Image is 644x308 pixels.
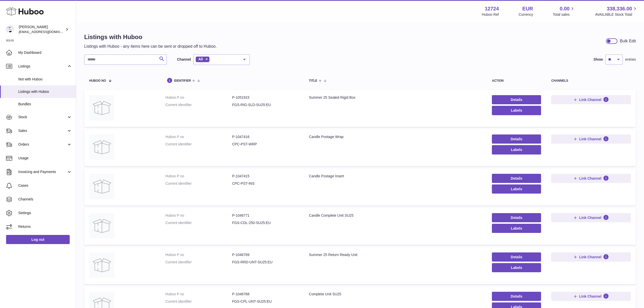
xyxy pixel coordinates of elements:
span: Bundles [18,102,72,107]
span: Huboo no [89,79,106,82]
dd: P-1047415 [232,174,299,179]
img: Candle Postage Wrap [89,134,115,160]
dd: FGS-RRD-UNT-SU25:EU [232,260,299,265]
div: Bulk Edit [620,38,636,44]
button: Link Channel [551,213,631,222]
span: My Dashboard [18,50,72,55]
dd: P-1046769 [232,252,299,257]
label: Channel [177,57,191,62]
span: Returns [18,224,72,229]
span: Invoicing and Payments [18,169,67,174]
span: Not with Huboo [18,77,72,82]
span: AVAILABLE Stock Total [595,12,638,17]
span: Link Channel [579,215,601,220]
dd: FGS-CDL-250-SU25:EU [232,220,299,225]
span: Sales [18,128,67,133]
button: Link Channel [551,252,631,262]
dt: Current identifier [165,142,232,147]
p: Listings with Huboo - any items here can be sent or dropped off to Huboo. [84,44,217,49]
span: Cases [18,183,72,188]
span: Channels [18,197,72,202]
div: Candle Complete Unit SU25 [309,213,482,218]
div: Currency [519,12,533,17]
a: Details [492,95,541,104]
span: Settings [18,211,72,215]
dd: P-1046771 [232,213,299,218]
button: Link Channel [551,292,631,301]
dd: CPC-PST-WRP [232,142,299,147]
dd: P-1046768 [232,292,299,297]
label: Show [594,57,603,62]
div: action [492,79,541,82]
img: Candle Postage Insert [89,174,115,199]
span: 0.00 [560,5,570,12]
a: Log out [6,235,70,244]
span: entries [625,57,636,62]
a: Details [492,292,541,301]
span: [EMAIL_ADDRESS][DOMAIN_NAME] [19,30,75,34]
dd: P-1051915 [232,95,299,100]
button: Link Channel [551,95,631,104]
button: Link Channel [551,134,631,144]
span: Listings [18,64,67,69]
a: Details [492,213,541,222]
a: 338,336.00 AVAILABLE Stock Total [595,5,638,17]
span: title [309,79,317,82]
span: Listings with Huboo [18,89,72,94]
h1: Listings with Huboo [84,33,217,41]
dt: Current identifier [165,299,232,304]
span: Usage [18,156,72,161]
dt: Current identifier [165,181,232,186]
button: Labels [492,263,541,272]
a: Details [492,252,541,262]
button: Labels [492,224,541,233]
a: Details [492,134,541,144]
span: Link Channel [579,137,601,141]
span: All [198,57,203,61]
div: [PERSON_NAME] [19,25,64,34]
dt: Huboo P no [165,213,232,218]
span: Orders [18,142,67,147]
button: Link Channel [551,174,631,183]
button: Labels [492,184,541,194]
img: internalAdmin-12724@internal.huboo.com [6,26,14,33]
dd: CPC-PST-INS [232,181,299,186]
dt: Huboo P no [165,134,232,139]
dt: Huboo P no [165,252,232,257]
div: Complete Unit SU25 [309,292,482,297]
div: Huboo Ref [482,12,499,17]
dt: Huboo P no [165,95,232,100]
a: Details [492,174,541,183]
dd: FGS-CPL-UNT-SU25:EU [232,299,299,304]
dd: FGS-RIG-SLD-SU25:EU [232,102,299,107]
a: 0.00 Total sales [553,5,575,17]
span: Total sales [553,12,575,17]
strong: EUR [522,5,533,12]
span: Link Channel [579,255,601,259]
dt: Current identifier [165,102,232,107]
span: Link Channel [579,97,601,102]
strong: 12724 [485,5,499,12]
span: Link Channel [579,294,601,299]
dt: Current identifier [165,260,232,265]
div: channels [551,79,631,82]
span: Stock [18,115,67,119]
span: Link Channel [579,176,601,181]
div: Summer 25 Sealed Rigid Box [309,95,482,100]
span: 338,336.00 [607,5,632,12]
button: Labels [492,145,541,154]
button: Labels [492,106,541,115]
img: Summer 25 Return Ready Unit [89,252,115,278]
dd: P-1047416 [232,134,299,139]
img: Summer 25 Sealed Rigid Box [89,95,115,121]
div: Candle Postage Insert [309,174,482,179]
div: Candle Postage Wrap [309,134,482,139]
dt: Huboo P no [165,174,232,179]
span: identifier [174,79,191,82]
img: Candle Complete Unit SU25 [89,213,115,238]
dt: Huboo P no [165,292,232,297]
div: Summer 25 Return Ready Unit [309,252,482,257]
dt: Current identifier [165,220,232,225]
